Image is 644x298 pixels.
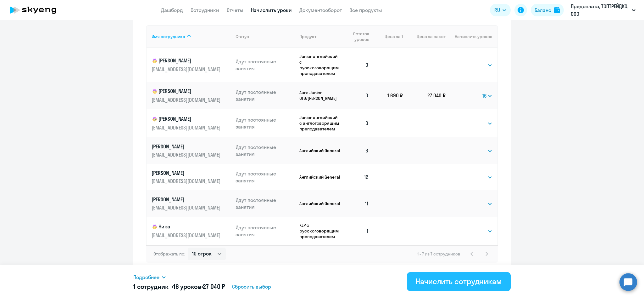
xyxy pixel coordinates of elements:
td: 0 [342,82,374,109]
span: Отображать по: [153,251,185,257]
p: [PERSON_NAME] [152,143,222,150]
td: 6 [342,137,374,164]
td: 0 [342,109,374,137]
p: Англ Junior ОГЭ/[PERSON_NAME] [299,90,342,101]
span: Сбросить выбор [232,283,271,290]
p: Идут постоянные занятия [236,224,295,238]
td: 1 690 ₽ [374,82,403,109]
a: Отчеты [227,7,243,13]
p: Идут постоянные занятия [236,144,295,158]
p: [PERSON_NAME] [152,57,222,65]
span: 1 - 7 из 7 сотрудников [417,251,460,257]
p: [EMAIL_ADDRESS][DOMAIN_NAME] [152,204,222,211]
td: 11 [342,190,374,217]
p: Идут постоянные занятия [236,197,295,210]
span: 27 040 ₽ [203,283,225,290]
p: [EMAIL_ADDRESS][DOMAIN_NAME] [152,232,222,239]
img: balance [554,7,560,13]
p: [EMAIL_ADDRESS][DOMAIN_NAME] [152,124,222,131]
a: child[PERSON_NAME][EMAIL_ADDRESS][DOMAIN_NAME] [152,88,230,103]
p: [EMAIL_ADDRESS][DOMAIN_NAME] [152,178,222,185]
div: Продукт [299,34,342,39]
img: child [152,224,158,230]
span: 16 уроков [173,283,201,290]
button: Начислить сотрудникам [407,272,511,291]
a: child[PERSON_NAME][EMAIL_ADDRESS][DOMAIN_NAME] [152,115,230,131]
h5: 1 сотрудник • • [133,282,225,291]
a: child[PERSON_NAME][EMAIL_ADDRESS][DOMAIN_NAME] [152,57,230,73]
a: Документооборот [299,7,342,13]
div: Статус [236,34,295,39]
div: Статус [236,34,249,39]
img: child [152,58,158,64]
td: 27 040 ₽ [403,82,446,109]
div: Начислить сотрудникам [416,276,502,286]
span: RU [494,6,500,14]
a: Сотрудники [191,7,219,13]
td: 12 [342,164,374,190]
div: Продукт [299,34,316,39]
a: Начислить уроки [251,7,292,13]
p: Английский General [299,148,342,153]
th: Цена за 1 [374,25,403,48]
button: Предоплата, ТОПТРЕЙДКО, ООО [568,3,639,18]
p: Junior английский с англоговорящим преподавателем [299,115,342,132]
button: RU [490,4,511,16]
td: 1 [342,217,374,245]
img: child [152,116,158,122]
p: Идут постоянные занятия [236,116,295,130]
a: [PERSON_NAME][EMAIL_ADDRESS][DOMAIN_NAME] [152,196,230,211]
a: [PERSON_NAME][EMAIL_ADDRESS][DOMAIN_NAME] [152,143,230,158]
span: Остаток уроков [347,31,369,42]
p: Идут постоянные занятия [236,58,295,72]
div: Баланс [535,6,551,14]
p: KLP с русскоговорящим преподавателем [299,222,342,239]
p: Идут постоянные занятия [236,89,295,102]
p: [PERSON_NAME] [152,88,222,95]
p: [PERSON_NAME] [152,196,222,203]
td: 0 [342,48,374,82]
p: Ника [152,223,222,231]
a: Дашборд [161,7,183,13]
p: [EMAIL_ADDRESS][DOMAIN_NAME] [152,66,222,73]
p: [EMAIL_ADDRESS][DOMAIN_NAME] [152,151,222,158]
p: Английский General [299,201,342,206]
span: Подробнее [133,273,159,281]
p: Английский General [299,174,342,180]
p: Предоплата, ТОПТРЕЙДКО, ООО [571,3,629,18]
a: [PERSON_NAME][EMAIL_ADDRESS][DOMAIN_NAME] [152,169,230,185]
th: Начислить уроков [446,25,497,48]
p: [EMAIL_ADDRESS][DOMAIN_NAME] [152,96,222,103]
a: childНика[EMAIL_ADDRESS][DOMAIN_NAME] [152,223,230,239]
p: Junior английский с русскоговорящим преподавателем [299,54,342,76]
a: Все продукты [349,7,382,13]
p: Идут постоянные занятия [236,170,295,184]
div: Имя сотрудника [152,34,230,39]
th: Цена за пакет [403,25,446,48]
p: [PERSON_NAME] [152,115,222,123]
p: [PERSON_NAME] [152,169,222,176]
div: Остаток уроков [347,31,374,42]
img: child [152,88,158,95]
button: Балансbalance [531,4,564,16]
div: Имя сотрудника [152,34,185,39]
